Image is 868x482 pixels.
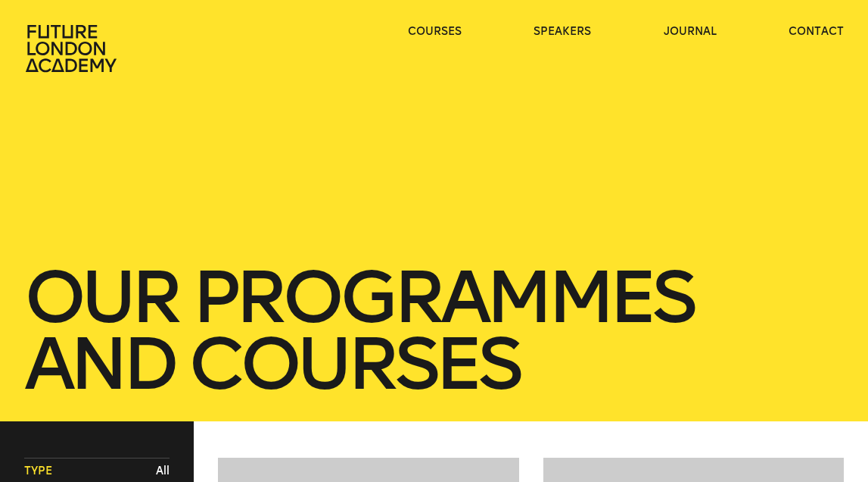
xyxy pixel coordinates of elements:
a: contact [789,24,844,39]
a: speakers [534,24,591,39]
h1: our Programmes and courses [24,264,844,397]
a: journal [664,24,717,39]
span: Type [24,464,52,479]
a: courses [408,24,462,39]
